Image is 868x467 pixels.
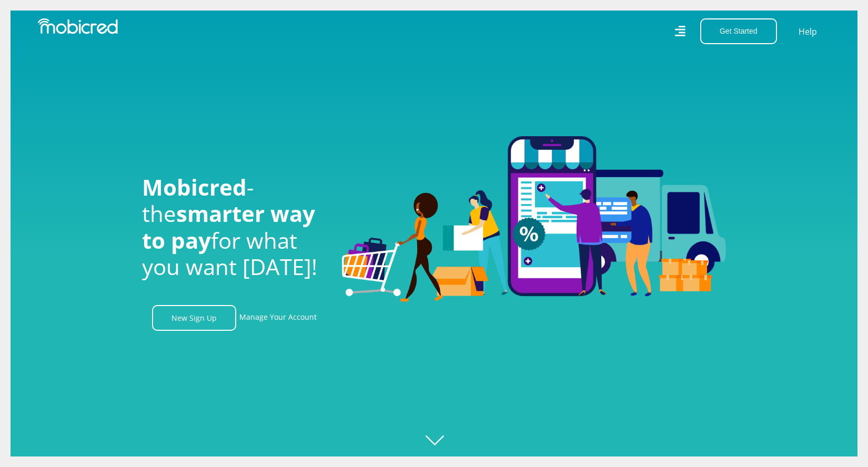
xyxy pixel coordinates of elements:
span: Mobicred [142,172,247,202]
a: New Sign Up [152,305,236,331]
img: Welcome to Mobicred [342,136,726,302]
span: smarter way to pay [142,198,315,255]
button: Get Started [700,18,777,44]
img: Mobicred [38,18,118,34]
a: Help [798,25,817,38]
a: Manage Your Account [239,305,317,331]
h1: - the for what you want [DATE]! [142,174,326,280]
